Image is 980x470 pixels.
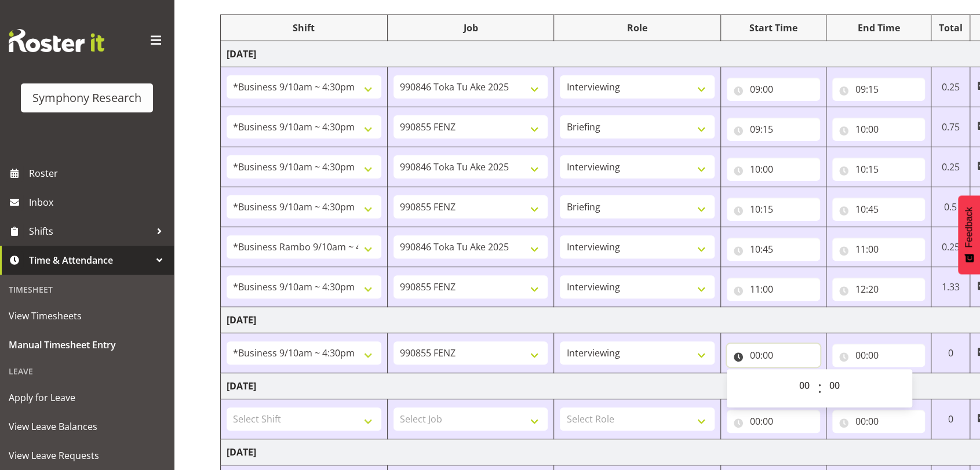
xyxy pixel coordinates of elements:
input: Click to select... [832,278,926,301]
input: Click to select... [727,278,820,301]
td: 0.25 [931,147,970,187]
span: Shifts [29,223,151,240]
input: Click to select... [727,158,820,181]
span: Time & Attendance [29,252,151,269]
div: Role [560,21,715,35]
td: 0.5 [931,187,970,227]
a: View Timesheets [3,301,171,330]
input: Click to select... [727,78,820,101]
a: Manual Timesheet Entry [3,330,171,359]
div: Leave [3,359,171,383]
span: View Timesheets [9,307,165,325]
input: Click to select... [832,158,926,181]
td: 0 [931,333,970,373]
input: Click to select... [727,198,820,221]
div: Job [394,21,548,35]
a: View Leave Requests [3,441,171,470]
input: Click to select... [727,238,820,261]
input: Click to select... [832,118,926,141]
a: View Leave Balances [3,412,171,441]
div: End Time [832,21,926,35]
input: Click to select... [727,410,820,433]
input: Click to select... [832,344,926,367]
span: : [818,374,822,403]
div: Symphony Research [32,89,141,107]
div: Timesheet [3,278,171,301]
td: 0.25 [931,67,970,107]
div: Start Time [727,21,820,35]
div: Shift [227,21,381,35]
td: 0 [931,399,970,439]
input: Click to select... [832,78,926,101]
span: Feedback [964,207,974,247]
span: Inbox [29,194,168,211]
td: 0.25 [931,227,970,267]
input: Click to select... [832,410,926,433]
input: Click to select... [727,344,820,367]
div: Total [937,21,964,35]
button: Feedback - Show survey [958,195,980,274]
input: Click to select... [832,198,926,221]
span: View Leave Balances [9,418,165,435]
img: Rosterit website logo [9,29,104,52]
td: 0.75 [931,107,970,147]
a: Apply for Leave [3,383,171,412]
span: Manual Timesheet Entry [9,336,165,354]
span: View Leave Requests [9,447,165,464]
input: Click to select... [727,118,820,141]
input: Click to select... [832,238,926,261]
td: 1.33 [931,267,970,307]
span: Apply for Leave [9,389,165,406]
span: Roster [29,165,168,182]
